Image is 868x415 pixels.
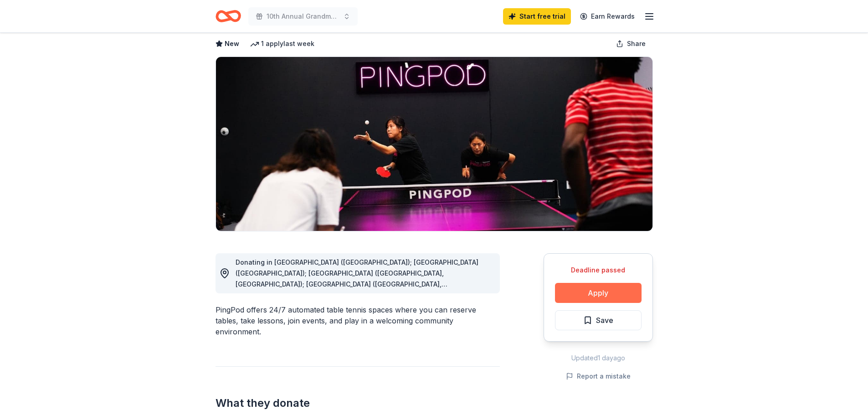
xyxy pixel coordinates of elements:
[596,314,613,326] span: Save
[250,38,314,49] div: 1 apply last week
[267,11,339,22] span: 10th Annual Grandma's Angels Holiday Luncheon
[555,283,642,303] button: Apply
[248,7,358,26] button: 10th Annual Grandma's Angels Holiday Luncheon
[566,371,631,382] button: Report a mistake
[544,353,653,364] div: Updated 1 day ago
[236,258,491,321] span: Donating in [GEOGRAPHIC_DATA] ([GEOGRAPHIC_DATA]); [GEOGRAPHIC_DATA] ([GEOGRAPHIC_DATA]); [GEOGRA...
[216,57,652,231] img: Image for PingPod
[216,396,500,410] h2: What they donate
[627,38,646,49] span: Share
[575,8,640,25] a: Earn Rewards
[555,310,642,330] button: Save
[555,265,642,276] div: Deadline passed
[503,8,571,25] a: Start free trial
[609,35,653,53] button: Share
[216,304,500,337] div: PingPod offers 24/7 automated table tennis spaces where you can reserve tables, take lessons, joi...
[225,38,239,49] span: New
[216,5,241,27] a: Home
